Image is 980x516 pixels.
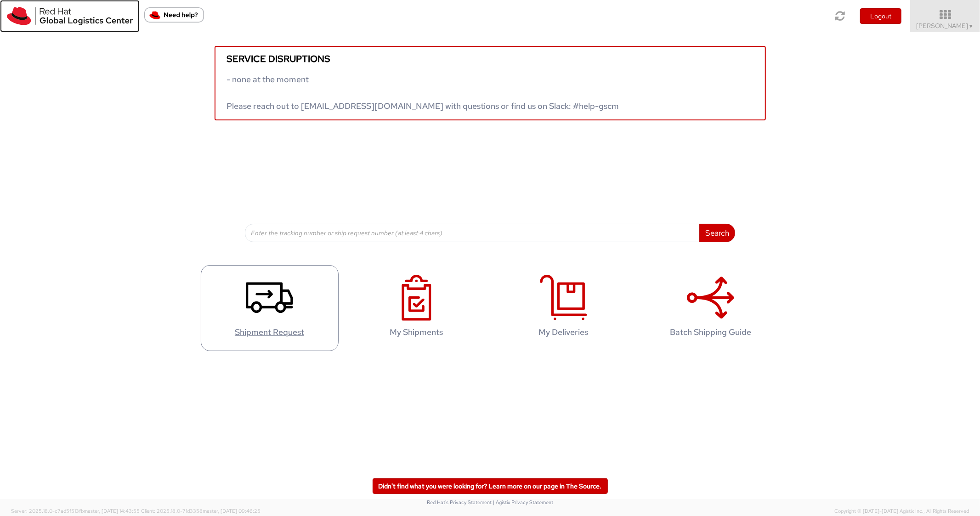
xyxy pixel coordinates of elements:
[11,508,140,514] span: Server: 2025.18.0-c7ad5f513fb
[141,508,261,514] span: Client: 2025.18.0-71d3358
[227,74,619,111] span: - none at the moment Please reach out to [EMAIL_ADDRESS][DOMAIN_NAME] with questions or find us o...
[144,7,204,23] button: Need help?
[210,328,329,337] h4: Shipment Request
[504,328,623,337] h4: My Deliveries
[201,265,339,351] a: Shipment Request
[427,499,492,505] a: Red Hat's Privacy Statement
[917,22,974,30] span: [PERSON_NAME]
[495,265,633,351] a: My Deliveries
[357,328,476,337] h4: My Shipments
[651,328,770,337] h4: Batch Shipping Guide
[348,265,486,351] a: My Shipments
[834,508,969,515] span: Copyright © [DATE]-[DATE] Agistix Inc., All Rights Reserved
[84,508,140,514] span: master, [DATE] 14:43:55
[642,265,780,351] a: Batch Shipping Guide
[245,224,700,242] input: Enter the tracking number or ship request number (at least 4 chars)
[699,224,735,242] button: Search
[215,46,766,120] a: Service disruptions - none at the moment Please reach out to [EMAIL_ADDRESS][DOMAIN_NAME] with qu...
[969,23,974,30] span: ▼
[203,508,261,514] span: master, [DATE] 09:46:25
[493,499,553,505] a: | Agistix Privacy Statement
[227,54,753,64] h5: Service disruptions
[860,8,901,24] button: Logout
[7,7,133,25] img: rh-logistics-00dfa346123c4ec078e1.svg
[373,478,608,494] a: Didn't find what you were looking for? Learn more on our page in The Source.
